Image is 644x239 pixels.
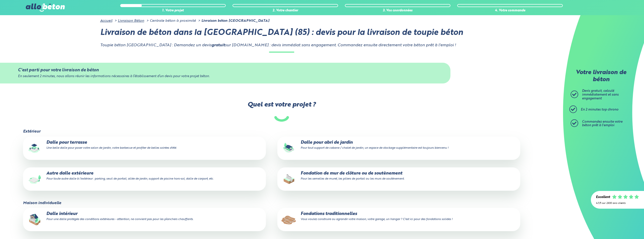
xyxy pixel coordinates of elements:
[281,140,297,156] img: final_use.values.garden_shed
[145,19,196,23] li: Centrale béton à proximité
[46,218,193,221] small: Pour une dalle protégée des conditions extérieures - attention, ne convient pas pour les plancher...
[23,101,541,122] label: Quel est votre projet ?
[18,68,432,73] div: C'est parti pour votre livraison de béton
[281,211,517,222] p: Fondations traditionnelles
[26,4,65,12] img: allobéton
[100,19,112,23] a: Accueil
[301,218,452,221] small: Vous voulez construire ou agrandir votre maison, votre garage, un hangar ? C'est ici pour des fon...
[27,211,262,222] p: Dalle intérieur
[100,43,463,48] p: Toupie béton [GEOGRAPHIC_DATA] : Demandez un devis sur [DOMAIN_NAME] : devis immédiat sans engage...
[46,146,177,149] small: Une belle dalle pour poser votre salon de jardin, votre barbecue et profiter de belles soirées d'...
[197,19,269,23] li: Livraison béton [GEOGRAPHIC_DATA]
[27,140,262,150] p: Dalle pour terrasse
[457,9,563,13] div: 4. Votre commande
[120,9,226,13] div: 1. Votre projet
[23,201,61,205] legend: Maison individuelle
[233,9,338,13] div: 2. Votre chantier
[281,171,297,187] img: final_use.values.closing_wall_fundation
[27,140,43,156] img: final_use.values.terrace
[118,19,144,23] a: Livraison Béton
[599,219,638,233] iframe: Help widget launcher
[212,43,225,47] strong: gratuit
[345,9,450,13] div: 3. Vos coordonnées
[281,140,517,150] p: Dalle pour abri de jardin
[281,171,517,181] p: Fondation de mur de clôture ou de soutènement
[100,28,463,38] h1: Livraison de béton dans la [GEOGRAPHIC_DATA] (85) : devis pour la livraison de toupie béton
[27,211,43,228] img: final_use.values.inside_slab
[23,129,40,134] legend: Extérieur
[46,177,214,180] small: Pour toute autre dalle à l'extérieur : parking, seuil de portail, allée de jardin, support de pis...
[301,177,404,180] small: Pour les semelles de muret, les piliers de portail ou les murs de soutènement.
[27,171,43,187] img: final_use.values.outside_slab
[27,171,262,181] p: Autre dalle extérieure
[281,211,297,228] img: final_use.values.traditional_fundations
[301,146,448,149] small: Pour tout support de cabane / chalet de jardin, un espace de stockage supplémentaire est toujours...
[18,75,432,78] div: En seulement 2 minutes, nous allons réunir les informations nécessaires à l’établissement d’un de...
